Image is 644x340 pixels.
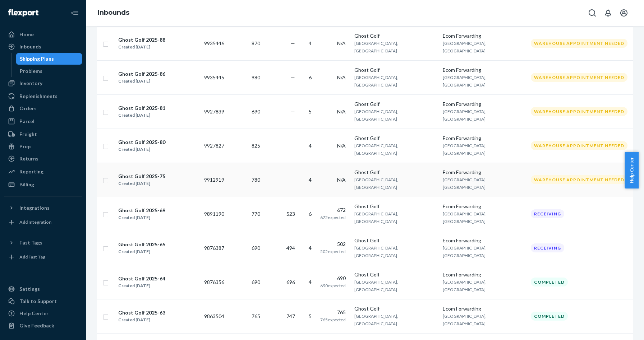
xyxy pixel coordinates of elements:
[19,43,41,50] div: Inbounds
[4,153,82,164] a: Returns
[291,40,295,46] span: —
[354,169,437,176] div: Ghost Golf
[16,65,82,77] a: Problems
[320,206,346,214] div: 672
[118,70,165,78] div: Ghost Golf 2025-86
[531,39,627,48] div: Warehouse Appointment Needed
[4,251,82,263] a: Add Fast Tag
[309,143,312,149] span: 4
[92,3,135,23] ol: breadcrumbs
[337,74,346,80] span: N/A
[201,299,227,333] td: 9863504
[19,298,57,305] div: Talk to Support
[252,108,260,115] span: 690
[98,9,129,17] a: Inbounds
[4,166,82,177] a: Reporting
[118,316,165,323] div: Created [DATE]
[4,308,82,319] a: Help Center
[4,116,82,127] a: Parcel
[337,177,346,183] span: N/A
[320,241,346,248] div: 502
[585,6,599,20] button: Open Search Box
[291,108,295,115] span: —
[201,26,227,60] td: 9935446
[309,108,312,115] span: 5
[8,9,38,17] img: Flexport logo
[354,211,398,224] span: [GEOGRAPHIC_DATA], [GEOGRAPHIC_DATA]
[118,207,165,214] div: Ghost Golf 2025-69
[354,271,437,278] div: Ghost Golf
[252,40,260,46] span: 870
[443,143,487,156] span: [GEOGRAPHIC_DATA], [GEOGRAPHIC_DATA]
[201,265,227,299] td: 9876356
[531,73,627,82] div: Warehouse Appointment Needed
[531,175,627,184] div: Warehouse Appointment Needed
[443,109,487,122] span: [GEOGRAPHIC_DATA], [GEOGRAPHIC_DATA]
[4,78,82,89] a: Inventory
[354,313,398,326] span: [GEOGRAPHIC_DATA], [GEOGRAPHIC_DATA]
[4,29,82,40] a: Home
[309,74,312,80] span: 6
[625,152,639,188] button: Help Center
[354,143,398,156] span: [GEOGRAPHIC_DATA], [GEOGRAPHIC_DATA]
[309,177,312,183] span: 4
[309,313,312,319] span: 5
[19,31,34,38] div: Home
[443,101,525,108] div: Ecom Forwarding
[354,101,437,108] div: Ghost Golf
[19,118,34,125] div: Parcel
[354,177,398,190] span: [GEOGRAPHIC_DATA], [GEOGRAPHIC_DATA]
[354,305,437,312] div: Ghost Golf
[443,305,525,312] div: Ecom Forwarding
[252,313,260,319] span: 765
[443,237,525,244] div: Ecom Forwarding
[118,78,165,85] div: Created [DATE]
[118,36,165,43] div: Ghost Golf 2025-88
[617,6,631,20] button: Open account menu
[19,181,34,188] div: Billing
[201,231,227,265] td: 9876387
[531,278,568,287] div: Completed
[601,6,615,20] button: Open notifications
[118,173,165,180] div: Ghost Golf 2025-75
[320,249,346,254] span: 502 expected
[19,219,51,225] div: Add Integration
[19,155,38,162] div: Returns
[118,214,165,221] div: Created [DATE]
[252,177,260,183] span: 780
[354,32,437,39] div: Ghost Golf
[4,216,82,228] a: Add Integration
[354,41,398,53] span: [GEOGRAPHIC_DATA], [GEOGRAPHIC_DATA]
[309,40,312,46] span: 4
[19,143,31,150] div: Prep
[252,74,260,80] span: 980
[4,103,82,114] a: Orders
[309,211,312,217] span: 6
[443,313,487,326] span: [GEOGRAPHIC_DATA], [GEOGRAPHIC_DATA]
[4,283,82,295] a: Settings
[118,112,165,119] div: Created [DATE]
[19,310,49,317] div: Help Center
[19,322,54,329] div: Give Feedback
[337,40,346,46] span: N/A
[354,203,437,210] div: Ghost Golf
[443,32,525,39] div: Ecom Forwarding
[19,285,40,293] div: Settings
[337,108,346,115] span: N/A
[443,245,487,258] span: [GEOGRAPHIC_DATA], [GEOGRAPHIC_DATA]
[4,41,82,52] a: Inbounds
[201,60,227,94] td: 9935445
[443,66,525,74] div: Ecom Forwarding
[4,295,82,307] a: Talk to Support
[252,245,260,251] span: 690
[291,177,295,183] span: —
[19,105,37,112] div: Orders
[20,55,54,62] div: Shipping Plans
[443,279,487,292] span: [GEOGRAPHIC_DATA], [GEOGRAPHIC_DATA]
[443,177,487,190] span: [GEOGRAPHIC_DATA], [GEOGRAPHIC_DATA]
[286,279,295,285] span: 696
[291,143,295,149] span: —
[309,245,312,251] span: 4
[354,279,398,292] span: [GEOGRAPHIC_DATA], [GEOGRAPHIC_DATA]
